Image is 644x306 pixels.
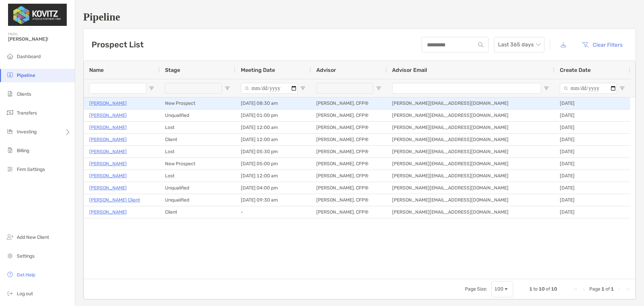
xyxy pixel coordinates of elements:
[17,73,35,78] span: Pipeline
[392,67,427,73] span: Advisor Email
[92,40,144,49] h3: Prospect List
[316,67,336,73] span: Advisor
[241,83,298,94] input: Meeting Date Filter Input
[89,123,127,132] a: [PERSON_NAME]
[311,110,387,121] div: [PERSON_NAME], CFP®
[235,122,311,133] div: [DATE] 12:00 am
[392,83,541,94] input: Advisor Email Filter Input
[17,167,45,172] span: Firm Settings
[235,182,311,194] div: [DATE] 04:00 pm
[235,194,311,206] div: [DATE] 09:30 am
[8,3,67,27] img: Zoe Logo
[6,146,14,154] img: billing icon
[554,134,630,145] div: [DATE]
[89,83,146,94] input: Name Filter Input
[605,286,610,292] span: of
[160,97,235,109] div: New Prospect
[311,134,387,145] div: [PERSON_NAME], CFP®
[554,170,630,182] div: [DATE]
[573,287,579,292] div: First Page
[311,206,387,218] div: [PERSON_NAME], CFP®
[625,287,630,292] div: Last Page
[6,71,14,79] img: pipeline icon
[17,253,35,259] span: Settings
[311,122,387,133] div: [PERSON_NAME], CFP®
[17,91,31,97] span: Clients
[235,170,311,182] div: [DATE] 12:00 am
[491,281,513,297] div: Page Size
[89,147,127,156] a: [PERSON_NAME]
[387,97,554,109] div: [PERSON_NAME][EMAIL_ADDRESS][DOMAIN_NAME]
[554,194,630,206] div: [DATE]
[160,194,235,206] div: Unqualified
[554,158,630,170] div: [DATE]
[311,194,387,206] div: [PERSON_NAME], CFP®
[6,270,14,278] img: get-help icon
[6,233,14,241] img: add_new_client icon
[560,83,617,94] input: Create Date Filter Input
[554,182,630,194] div: [DATE]
[387,110,554,121] div: [PERSON_NAME][EMAIL_ADDRESS][DOMAIN_NAME]
[235,206,311,218] div: -
[89,67,104,73] span: Name
[17,148,29,154] span: Billing
[478,42,483,47] img: input icon
[241,67,275,73] span: Meeting Date
[465,286,487,292] div: Page Size:
[560,67,591,73] span: Create Date
[539,286,545,292] span: 10
[235,146,311,158] div: [DATE] 05:30 pm
[554,97,630,109] div: [DATE]
[17,110,37,116] span: Transfers
[89,196,140,204] a: [PERSON_NAME] Client
[17,291,33,297] span: Log out
[311,170,387,182] div: [PERSON_NAME], CFP®
[387,182,554,194] div: [PERSON_NAME][EMAIL_ADDRESS][DOMAIN_NAME]
[387,206,554,218] div: [PERSON_NAME][EMAIL_ADDRESS][DOMAIN_NAME]
[577,37,628,52] button: Clear Filters
[494,286,503,292] div: 100
[6,252,14,260] img: settings icon
[89,172,127,180] a: [PERSON_NAME]
[544,86,549,91] button: Open Filter Menu
[620,86,625,91] button: Open Filter Menu
[554,110,630,121] div: [DATE]
[165,67,180,73] span: Stage
[6,165,14,173] img: firm-settings icon
[6,90,14,98] img: clients icon
[554,122,630,133] div: [DATE]
[160,110,235,121] div: Unqualified
[17,129,37,135] span: Investing
[235,134,311,145] div: [DATE] 12:00 am
[8,36,71,42] span: [PERSON_NAME]!
[601,286,604,292] span: 1
[300,86,306,91] button: Open Filter Menu
[6,289,14,297] img: logout icon
[311,182,387,194] div: [PERSON_NAME], CFP®
[387,122,554,133] div: [PERSON_NAME][EMAIL_ADDRESS][DOMAIN_NAME]
[160,134,235,145] div: Client
[235,97,311,109] div: [DATE] 08:30 am
[89,135,127,144] a: [PERSON_NAME]
[498,37,540,52] span: Last 365 days
[6,52,14,60] img: dashboard icon
[89,99,127,107] a: [PERSON_NAME]
[89,111,127,120] a: [PERSON_NAME]
[160,146,235,158] div: Lost
[546,286,550,292] span: of
[554,206,630,218] div: [DATE]
[551,286,557,292] span: 10
[160,206,235,218] div: Client
[311,146,387,158] div: [PERSON_NAME], CFP®
[17,54,41,59] span: Dashboard
[6,108,14,117] img: transfers icon
[589,286,600,292] span: Page
[387,146,554,158] div: [PERSON_NAME][EMAIL_ADDRESS][DOMAIN_NAME]
[89,184,127,192] a: [PERSON_NAME]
